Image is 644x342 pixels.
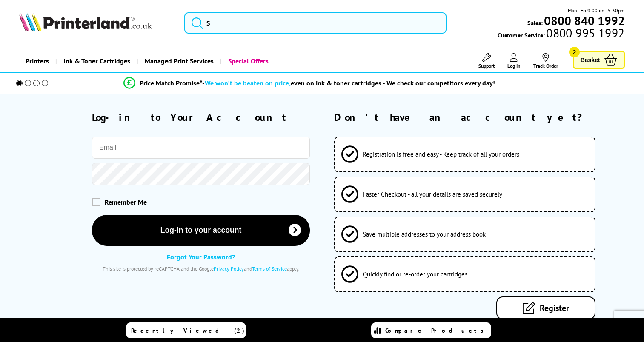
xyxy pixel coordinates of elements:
button: Log-in to your account [92,215,310,246]
span: Register [540,302,569,313]
span: Quickly find or re-order your cartridges [363,270,467,278]
li: modal_Promise [4,76,614,91]
span: Log In [507,63,521,69]
a: Basket 2 [573,51,625,69]
a: Support [478,53,495,69]
h2: Log-in to Your Account [92,111,310,124]
a: Managed Print Services [137,50,220,72]
span: Ink & Toner Cartridges [63,50,130,72]
a: Log In [507,53,521,69]
img: Printerland Logo [19,13,152,31]
span: Remember Me [105,198,147,206]
span: We won’t be beaten on price, [205,79,291,87]
a: Privacy Policy [214,265,244,272]
span: Faster Checkout - all your details are saved securely [363,190,502,198]
span: Save multiple addresses to your address book [363,230,486,238]
a: Terms of Service [252,265,287,272]
div: - even on ink & toner cartridges - We check our competitors every day! [202,79,495,87]
span: Price Match Promise* [140,79,202,87]
span: Registration is free and easy - Keep track of all your orders [363,150,519,158]
a: Printerland Logo [19,13,174,33]
div: This site is protected by reCAPTCHA and the Google and apply. [92,265,310,272]
h2: Don't have an account yet? [334,111,625,124]
b: 0800 840 1992 [544,13,625,28]
span: 0800 995 1992 [545,29,624,37]
span: 2 [569,47,580,57]
a: Recently Viewed (2) [126,322,246,338]
a: Ink & Toner Cartridges [55,50,137,72]
a: Special Offers [220,50,275,72]
input: Email [92,137,310,159]
a: Register [496,296,595,319]
span: Mon - Fri 9:00am - 5:30pm [568,6,625,14]
input: S [184,12,447,34]
a: Forgot Your Password? [167,253,235,261]
span: Recently Viewed (2) [131,327,245,334]
span: Basket [581,54,600,66]
a: Track Order [533,53,558,69]
span: Customer Service: [498,29,624,39]
a: 0800 840 1992 [543,17,625,25]
span: Support [478,63,495,69]
span: Sales: [527,19,543,27]
a: Compare Products [371,322,491,338]
span: Compare Products [385,327,488,334]
a: Printers [19,50,55,72]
